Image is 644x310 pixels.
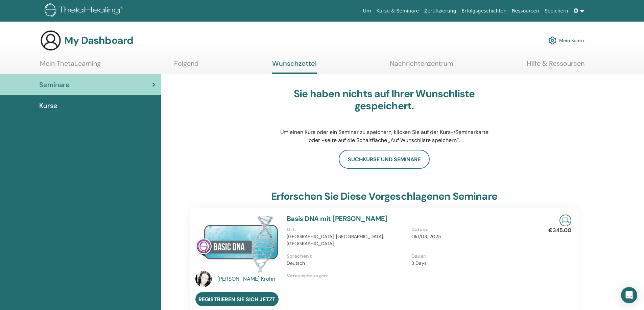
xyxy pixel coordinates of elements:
p: - [287,279,536,286]
h3: Sie haben nichts auf Ihrer Wunschliste gespeichert. [278,88,491,112]
span: Kurse [39,101,57,111]
p: Okt/03, 2025 [411,233,532,240]
a: Ressourcen [509,5,542,17]
img: default.jpg [195,271,212,287]
img: Live Online Seminar [559,215,571,226]
div: Open Intercom Messenger [621,287,637,303]
a: Um [360,5,374,17]
a: Kurse & Seminare [374,5,422,17]
p: Sprachen) : [287,253,407,260]
a: Folgend [174,59,199,73]
p: Dauer : [411,253,532,260]
p: €345.00 [548,226,571,234]
span: Seminare [39,80,70,90]
h3: Erforschen Sie diese vorgeschlagenen Seminare [271,190,497,202]
a: Basis DNA mit [PERSON_NAME] [287,214,388,223]
a: Erfolgsgeschichten [459,5,509,17]
img: Basis DNA [195,215,279,273]
h3: My Dashboard [64,34,133,47]
a: Mein ThetaLearning [40,59,101,73]
p: Ort : [287,226,407,233]
p: Deutsch [287,260,407,267]
img: logo.png [45,3,125,19]
a: Suchkurse und Seminare [339,150,430,169]
p: 3 Days [411,260,532,267]
a: Mein Konto [548,33,584,48]
a: Wunschzettel [272,59,317,74]
img: cog.svg [548,35,556,46]
img: generic-user-icon.jpg [40,30,62,51]
span: Registrieren Sie sich jetzt [198,296,276,303]
a: Registrieren Sie sich jetzt [195,292,279,306]
a: Hilfe & Ressourcen [527,59,585,73]
a: Nachrichtenzentrum [390,59,453,73]
p: Datum : [411,226,532,233]
p: Um einen Kurs oder ein Seminar zu speichern, klicken Sie auf der Kurs-/Seminarkarte oder -seite a... [278,128,491,144]
a: [PERSON_NAME] Krohn [217,275,280,283]
p: Voraussetzungen : [287,272,536,279]
a: Zertifizierung [422,5,459,17]
p: [GEOGRAPHIC_DATA], [GEOGRAPHIC_DATA], [GEOGRAPHIC_DATA] [287,233,407,247]
a: Speichern [542,5,571,17]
